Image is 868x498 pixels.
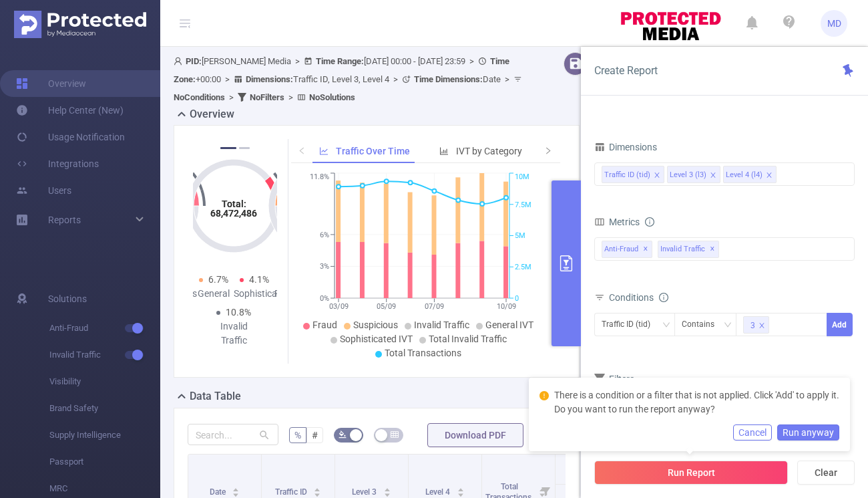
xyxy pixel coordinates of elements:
span: MD [827,10,841,37]
span: Reports [48,215,81,225]
tspan: 07/09 [424,302,443,311]
span: 4.1% [249,274,269,285]
i: icon: info-circle [659,293,668,302]
tspan: 0% [320,294,329,303]
span: ✕ [710,241,715,257]
span: Date [210,487,228,497]
span: Level 4 [425,487,452,497]
tspan: Total: [222,199,246,209]
a: Help Center (New) [16,97,124,124]
i: icon: user [174,57,186,66]
div: Sophisticated [234,287,274,301]
i: icon: caret-up [232,486,240,490]
a: Overview [16,70,86,97]
tspan: 2.5M [515,263,531,271]
span: Total Transactions [385,348,461,358]
i: icon: exclamation-circle [539,391,549,400]
span: > [225,92,238,102]
tspan: 03/09 [329,302,348,311]
span: Dimensions [594,142,657,152]
i: icon: bg-colors [339,430,347,439]
button: Cancel [733,424,772,441]
i: icon: table [391,430,399,439]
li: Traffic ID (tid) [602,166,664,183]
span: Brand Safety [49,395,160,422]
b: Time Range: [316,56,364,66]
tspan: 10/09 [496,302,515,311]
span: 6.7% [208,274,228,285]
a: Users [16,177,71,204]
b: No Solutions [309,92,355,102]
h2: Overview [190,106,234,122]
span: General IVT [485,320,533,330]
p: There is a condition or a filter that is not applied. Click 'Add' to apply it. Do you want to run... [554,388,839,416]
span: Create Report [594,64,658,77]
span: Invalid Traffic [658,241,719,258]
div: Sort [383,486,391,494]
input: Search... [188,424,278,445]
span: > [389,74,402,84]
b: Time Dimensions : [414,74,483,84]
button: Download PDF [427,423,523,447]
span: Level 3 [352,487,379,497]
div: Sort [457,486,465,494]
span: Traffic ID [275,487,309,497]
span: Traffic Over Time [336,146,410,156]
button: Add [827,313,853,336]
div: Traffic ID (tid) [604,166,650,184]
span: > [284,92,297,102]
i: icon: caret-down [457,491,464,495]
tspan: 0 [515,294,519,303]
button: Run anyway [777,424,839,441]
div: Level 3 (l3) [670,166,706,184]
span: Metrics [594,217,640,227]
h2: Data Table [190,388,241,404]
span: # [312,430,318,441]
li: Level 4 (l4) [723,166,777,183]
span: Date [414,74,501,84]
div: Invalid Traffic [214,320,254,348]
span: > [291,56,304,66]
i: icon: down [724,321,732,330]
span: Fraud [312,320,337,330]
i: icon: caret-down [383,491,391,495]
span: Filters [594,374,634,384]
span: Suspicious [353,320,398,330]
li: Level 3 (l3) [667,166,720,183]
div: Sort [313,486,321,494]
i: icon: caret-down [232,491,240,495]
i: icon: left [298,146,306,154]
i: icon: caret-up [314,486,321,490]
span: % [294,430,301,441]
tspan: 7.5M [515,201,531,209]
button: Run Report [594,461,788,485]
span: Passport [49,449,160,475]
span: ✕ [643,241,648,257]
span: Sophisticated IVT [340,334,413,344]
span: > [465,56,478,66]
i: icon: caret-up [383,486,391,490]
div: Level 4 (l4) [726,166,763,184]
button: 1 [220,147,236,149]
div: 3 [750,317,755,334]
tspan: 68,472,486 [210,208,257,219]
b: No Conditions [174,92,225,102]
span: Solutions [48,285,87,312]
span: > [501,74,513,84]
i: icon: bar-chart [439,146,449,156]
b: No Filters [250,92,284,102]
i: icon: caret-down [314,491,321,495]
span: Supply Intelligence [49,422,160,449]
a: Integrations [16,150,99,177]
span: Conditions [609,292,668,303]
span: IVT by Category [456,146,522,156]
span: Invalid Traffic [414,320,469,330]
i: icon: line-chart [319,146,329,156]
button: Clear [797,461,855,485]
button: 2 [239,147,250,149]
tspan: 05/09 [377,302,396,311]
div: Contains [682,314,724,336]
i: icon: close [766,172,773,180]
a: Reports [48,207,81,233]
tspan: 10M [515,173,529,182]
